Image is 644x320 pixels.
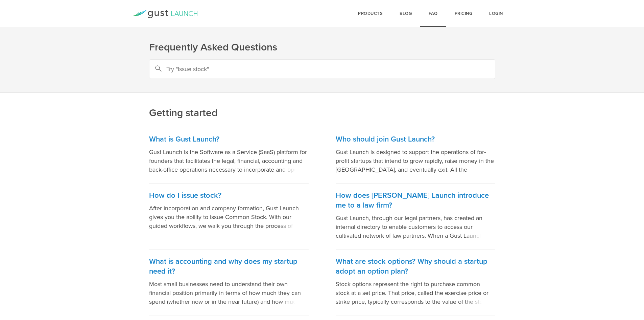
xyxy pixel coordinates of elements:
[336,191,495,210] h3: How does [PERSON_NAME] Launch introduce me to a law firm?
[149,134,309,144] h3: What is Gust Launch?
[149,280,309,306] p: Most small businesses need to understand their own financial position primarily in terms of how m...
[336,250,495,316] a: What are stock options? Why should a startup adopt an option plan? Stock options represent the ri...
[149,250,309,316] a: What is accounting and why does my startup need it? Most small businesses need to understand thei...
[336,134,495,144] h3: Who should join Gust Launch?
[149,184,309,250] a: How do I issue stock? After incorporation and company formation, Gust Launch gives you the abilit...
[149,204,309,230] p: After incorporation and company formation, Gust Launch gives you the ability to issue Common Stoc...
[149,128,309,184] a: What is Gust Launch? Gust Launch is the Software as a Service (SaaS) platform for founders that f...
[149,59,495,79] input: Try "Issue stock"
[336,214,495,240] p: Gust Launch, through our legal partners, has created an internal directory to enable customers to...
[149,148,309,174] p: Gust Launch is the Software as a Service (SaaS) platform for founders that facilitates the legal,...
[149,257,309,276] h3: What is accounting and why does my startup need it?
[149,41,495,54] h1: Frequently Asked Questions
[336,257,495,276] h3: What are stock options? Why should a startup adopt an option plan?
[149,191,309,200] h3: How do I issue stock?
[336,148,495,174] p: Gust Launch is designed to support the operations of for-profit startups that intend to grow rapi...
[149,61,495,120] h2: Getting started
[336,280,495,306] p: Stock options represent the right to purchase common stock at a set price. That price, called the...
[336,128,495,184] a: Who should join Gust Launch? Gust Launch is designed to support the operations of for-profit star...
[336,184,495,250] a: How does [PERSON_NAME] Launch introduce me to a law firm? Gust Launch, through our legal partners...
